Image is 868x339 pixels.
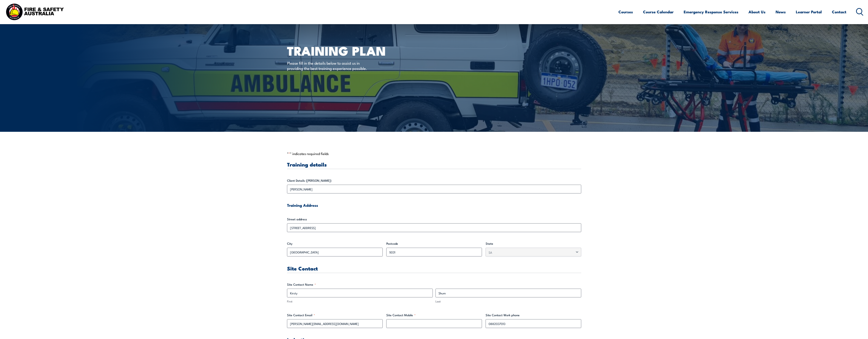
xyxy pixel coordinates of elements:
label: Site Contact Work phone [486,313,581,317]
h1: Training plan [287,45,401,56]
label: City [287,241,383,246]
a: News [776,6,786,18]
a: About Us [748,6,766,18]
label: Postcode [386,241,482,246]
label: Site Contact Mobile [386,313,482,317]
a: Learner Portal [796,6,822,18]
h3: Training details [287,162,581,167]
p: " " indicates required fields [287,151,581,156]
p: Please fill in the details below to assist us in providing the best training experience possible. [287,60,371,71]
a: Course Calendar [643,6,674,18]
label: Client Details ([PERSON_NAME]) [287,178,581,183]
a: Courses [618,6,633,18]
h3: Site Contact [287,266,581,271]
label: First [287,299,433,304]
label: Site Contact Email [287,313,383,317]
a: Contact [832,6,846,18]
label: Last [435,299,581,304]
label: Street address [287,217,581,221]
label: State [486,241,581,246]
h4: Training Address [287,203,581,208]
legend: Site Contact Name [287,282,316,287]
a: Emergency Response Services [684,6,738,18]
